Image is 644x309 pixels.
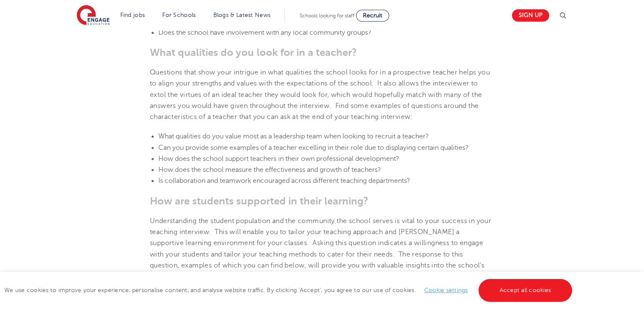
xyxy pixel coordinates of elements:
span: What qualities do you value most as a leadership team when looking to recruit a teacher? [158,132,429,140]
span: How are students supported in their learning? [150,195,368,207]
span: We use cookies to improve your experience, personalise content, and analyse website traffic. By c... [4,287,574,293]
a: Blogs & Latest News [213,12,271,18]
span: Does the school have involvement with any local community groups? [158,29,371,36]
span: Questions that show your intrigue in what qualities the school looks for in a prospective teacher... [150,69,490,121]
span: Recruit [363,12,382,19]
a: Sign up [512,9,549,22]
img: Engage Education [77,5,110,26]
span: Can you provide some examples of a teacher excelling in their role due to displaying certain qual... [158,144,469,152]
span: Understanding the student population and the community the school serves is vital to your success... [150,217,491,280]
span: How does the school support teachers in their own professional development? [158,155,399,163]
span: Is collaboration and teamwork encouraged across different teaching departments? [158,177,410,185]
a: For Schools [162,12,196,18]
a: Find jobs [120,12,145,18]
span: Schools looking for staff [300,13,354,19]
a: Cookie settings [424,287,468,293]
a: Accept all cookies [478,279,572,302]
span: What qualities do you look for in a teacher? [150,47,357,58]
span: How does the school measure the effectiveness and growth of teachers? [158,166,381,174]
a: Recruit [356,10,389,22]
